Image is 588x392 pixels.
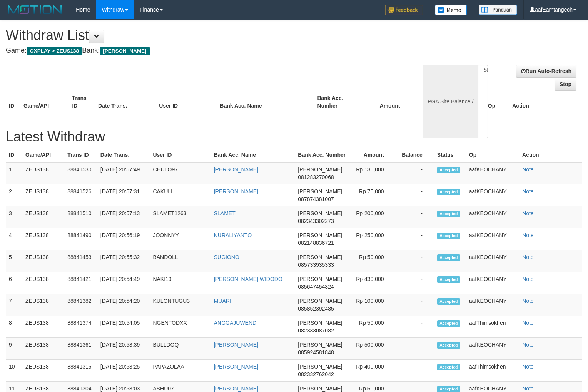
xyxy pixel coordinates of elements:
[522,254,534,260] a: Note
[97,206,150,228] td: [DATE] 20:57:13
[522,364,534,370] a: Note
[22,250,64,272] td: ZEUS138
[22,206,64,228] td: ZEUS138
[97,162,150,184] td: [DATE] 20:57:49
[437,320,460,327] span: Accepted
[466,250,519,272] td: aafKEOCHANY
[350,184,396,206] td: Rp 75,000
[6,206,22,228] td: 3
[350,294,396,316] td: Rp 100,000
[555,78,576,91] a: Stop
[411,91,456,113] th: Balance
[64,228,97,250] td: 88841490
[97,250,150,272] td: [DATE] 20:55:32
[522,166,534,173] a: Note
[214,188,258,194] a: [PERSON_NAME]
[6,129,582,145] h1: Latest Withdraw
[298,349,334,355] span: 085924581848
[298,342,342,348] span: [PERSON_NAME]
[350,360,396,382] td: Rp 400,000
[97,294,150,316] td: [DATE] 20:54:20
[22,272,64,294] td: ZEUS138
[298,254,342,260] span: [PERSON_NAME]
[22,316,64,338] td: ZEUS138
[437,189,460,195] span: Accepted
[437,342,460,349] span: Accepted
[214,254,239,260] a: SUGIONO
[350,316,396,338] td: Rp 50,000
[350,148,396,162] th: Amount
[298,210,342,216] span: [PERSON_NAME]
[6,338,22,360] td: 9
[64,338,97,360] td: 88841361
[509,91,582,113] th: Action
[363,91,412,113] th: Amount
[214,342,258,348] a: [PERSON_NAME]
[214,210,236,216] a: SLAMET
[466,294,519,316] td: aafKEOCHANY
[64,184,97,206] td: 88841526
[298,385,342,392] span: [PERSON_NAME]
[214,364,258,370] a: [PERSON_NAME]
[522,210,534,216] a: Note
[97,272,150,294] td: [DATE] 20:54:49
[150,316,210,338] td: NGENTODXX
[298,174,334,180] span: 081283270068
[396,338,434,360] td: -
[150,206,210,228] td: SLAMET1263
[350,162,396,184] td: Rp 130,000
[298,371,334,377] span: 082332762042
[437,364,460,370] span: Accepted
[396,184,434,206] td: -
[522,188,534,194] a: Note
[22,162,64,184] td: ZEUS138
[6,162,22,184] td: 1
[214,166,258,173] a: [PERSON_NAME]
[298,218,334,224] span: 082343302273
[22,184,64,206] td: ZEUS138
[6,47,384,55] h4: Game: Bank:
[396,360,434,382] td: -
[6,294,22,316] td: 7
[6,148,22,162] th: ID
[150,360,210,382] td: PAPAZOLAA
[27,47,82,55] span: OXPLAY > ZEUS138
[298,306,334,312] span: 085852392485
[150,294,210,316] td: KULONTUGU3
[217,91,314,113] th: Bank Acc. Name
[6,250,22,272] td: 5
[466,184,519,206] td: aafKEOCHANY
[22,360,64,382] td: ZEUS138
[437,167,460,173] span: Accepted
[6,228,22,250] td: 4
[298,262,334,268] span: 085733935333
[396,162,434,184] td: -
[64,162,97,184] td: 88841530
[150,184,210,206] td: CAKULI
[20,91,69,113] th: Game/API
[479,5,517,15] img: panduan.png
[97,184,150,206] td: [DATE] 20:57:31
[396,148,434,162] th: Balance
[396,228,434,250] td: -
[150,228,210,250] td: JOONNYY
[396,206,434,228] td: -
[64,250,97,272] td: 88841453
[97,360,150,382] td: [DATE] 20:53:25
[150,250,210,272] td: BANDOLL
[150,162,210,184] td: CHULO97
[516,65,576,78] a: Run Auto-Refresh
[64,206,97,228] td: 88841510
[522,232,534,238] a: Note
[6,4,64,15] img: MOTION_logo.png
[214,232,252,238] a: NURALIYANTO
[150,148,210,162] th: User ID
[214,298,231,304] a: MUARI
[22,228,64,250] td: ZEUS138
[396,316,434,338] td: -
[150,338,210,360] td: BULLDOQ
[298,327,334,334] span: 082333087082
[350,206,396,228] td: Rp 200,000
[350,228,396,250] td: Rp 250,000
[295,148,350,162] th: Bank Acc. Number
